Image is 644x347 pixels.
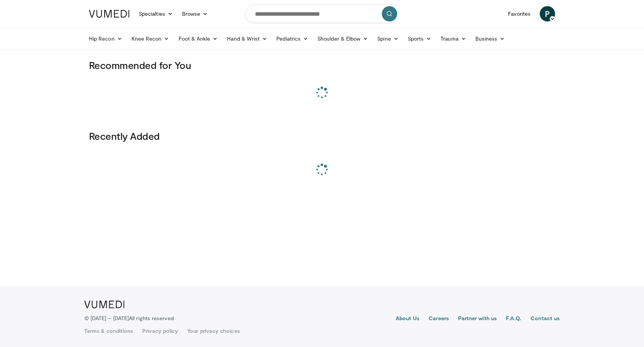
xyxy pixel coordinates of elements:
[174,31,223,46] a: Foot & Ankle
[373,31,403,46] a: Spine
[127,31,174,46] a: Knee Recon
[396,314,420,324] a: About Us
[436,31,471,46] a: Trauma
[540,6,555,21] a: P
[187,327,240,335] a: Your privacy choices
[531,314,560,324] a: Contact us
[89,10,130,18] img: VuMedi Logo
[503,6,535,21] a: Favorites
[403,31,436,46] a: Sports
[84,31,127,46] a: Hip Recon
[177,6,213,21] a: Browse
[272,31,313,46] a: Pediatrics
[134,6,177,21] a: Specialties
[89,59,555,71] h3: Recommended for You
[458,314,497,324] a: Partner with us
[89,130,555,142] h3: Recently Added
[245,5,399,23] input: Search topics, interventions
[471,31,510,46] a: Business
[142,327,178,335] a: Privacy policy
[506,314,521,324] a: F.A.Q.
[222,31,272,46] a: Hand & Wrist
[84,301,125,308] img: VuMedi Logo
[129,315,174,321] span: All rights reserved
[429,314,449,324] a: Careers
[84,327,133,335] a: Terms & conditions
[84,314,174,322] p: © [DATE] – [DATE]
[313,31,373,46] a: Shoulder & Elbow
